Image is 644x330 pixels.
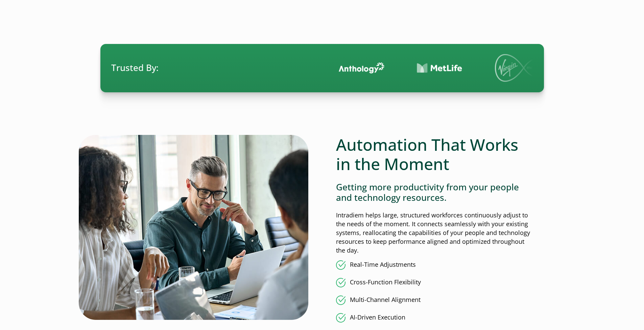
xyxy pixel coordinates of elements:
[261,63,306,73] img: Contact Center Automation Accor Logo
[336,313,530,323] li: AI-Driven Execution
[336,182,530,203] h4: Getting more productivity from your people and technology resources.
[336,135,530,174] h2: Automation That Works in the Moment
[495,54,542,82] img: Virgin Media logo.
[336,211,530,255] p: Intradiem helps large, structured workforces continuously adjust to the needs of the moment. It c...
[336,260,530,270] li: Real-Time Adjustments
[79,135,308,320] img: Under pressure
[417,63,462,73] img: Contact Center Automation MetLife Logo
[336,278,530,287] li: Cross-Function Flexibility
[111,62,159,74] span: Trusted By:
[336,296,530,305] li: Multi-Channel Alignment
